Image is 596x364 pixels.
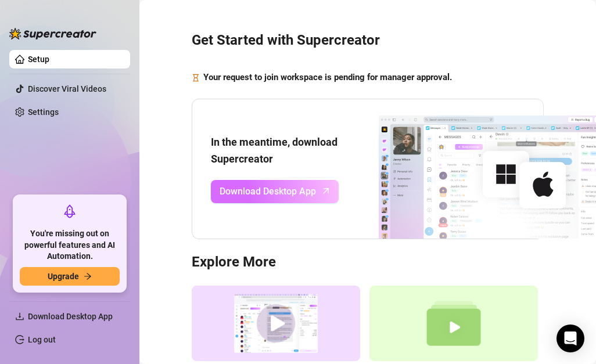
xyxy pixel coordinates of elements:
[28,55,49,64] a: Setup
[15,312,24,321] span: download
[192,31,544,50] h3: Get Started with Supercreator
[84,272,92,280] span: arrow-right
[28,84,106,93] a: Discover Viral Videos
[220,184,316,199] span: Download Desktop App
[28,312,113,321] span: Download Desktop App
[192,71,200,85] span: hourglass
[203,72,452,82] strong: Your request to join workspace is pending for manager approval.
[63,204,77,218] span: rocket
[211,136,338,164] strong: In the meantime, download Supercreator
[369,286,538,362] img: help guides
[20,267,120,286] button: Upgradearrow-right
[192,286,360,362] img: supercreator demo
[28,335,56,344] a: Log out
[20,228,120,262] span: You're missing out on powerful features and AI Automation.
[192,253,544,272] h3: Explore More
[319,184,333,197] span: arrow-up
[211,180,339,203] a: Download Desktop Apparrow-up
[556,325,584,352] div: Open Intercom Messenger
[48,272,79,281] span: Upgrade
[28,107,59,117] a: Settings
[9,28,96,39] img: logo-BBDzfeDw.svg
